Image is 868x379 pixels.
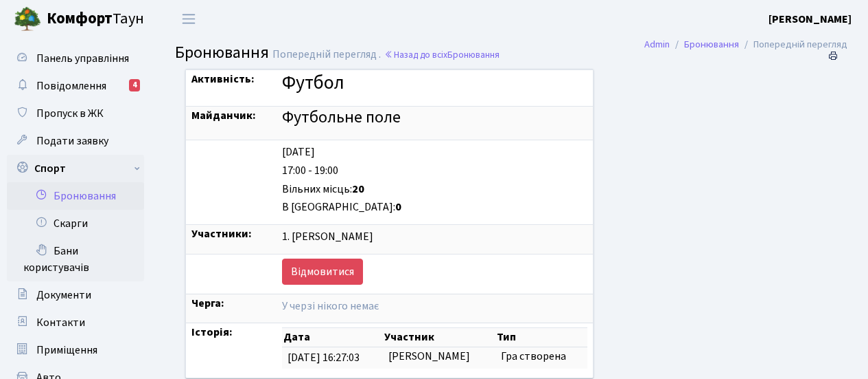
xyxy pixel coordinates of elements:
a: Спорт [7,155,144,182]
div: [DATE] [282,144,587,160]
span: Панель управління [36,51,129,66]
h4: Футбольне поле [282,108,587,128]
b: 0 [395,199,401,215]
div: Вільних місць: [282,182,587,197]
b: 20 [352,182,364,197]
a: Панель управління [7,45,144,72]
th: Тип [495,328,588,347]
span: Попередній перегляд . [272,47,381,62]
span: Приміщення [36,343,97,358]
span: Подати заявку [36,133,108,149]
td: [DATE] 16:27:03 [282,347,383,369]
img: logo.png [14,6,41,33]
a: Назад до всіхБронювання [384,48,500,61]
span: Бронювання [447,48,500,61]
nav: breadcrumb [624,30,868,59]
li: Попередній перегляд [739,37,847,52]
strong: Участники: [191,226,252,241]
strong: Активність: [191,72,255,87]
a: Admin [644,37,670,52]
span: Пропуск в ЖК [36,106,104,121]
span: Гра створена [501,349,566,364]
a: Контакти [7,309,144,336]
span: Документи [36,288,91,303]
button: Переключити навігацію [172,8,206,30]
a: Подати заявку [7,127,144,155]
strong: Майданчик: [191,108,256,123]
b: Комфорт [47,8,113,30]
a: Відмовитися [282,259,363,285]
span: Бронювання [175,41,269,65]
strong: Черга: [191,296,224,311]
b: [PERSON_NAME] [769,12,852,27]
a: Скарги [7,210,144,237]
div: 4 [129,79,140,91]
a: Бани користувачів [7,237,144,281]
div: 17:00 - 19:00 [282,163,587,179]
a: [PERSON_NAME] [769,11,852,28]
th: Участник [383,328,495,347]
div: В [GEOGRAPHIC_DATA]: [282,199,587,215]
span: У черзі нікого немає [282,299,379,314]
h3: Футбол [282,72,587,95]
span: Повідомлення [36,78,106,94]
span: Контакти [36,315,85,330]
span: Таун [47,8,144,31]
a: Бронювання [7,182,144,210]
th: Дата [282,328,383,347]
a: Бронювання [684,37,739,52]
td: [PERSON_NAME] [383,347,495,369]
a: Пропуск в ЖК [7,100,144,127]
a: Документи [7,281,144,309]
strong: Історія: [191,325,233,340]
a: Повідомлення4 [7,72,144,100]
a: Приміщення [7,336,144,364]
div: 1. [PERSON_NAME] [282,229,587,245]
